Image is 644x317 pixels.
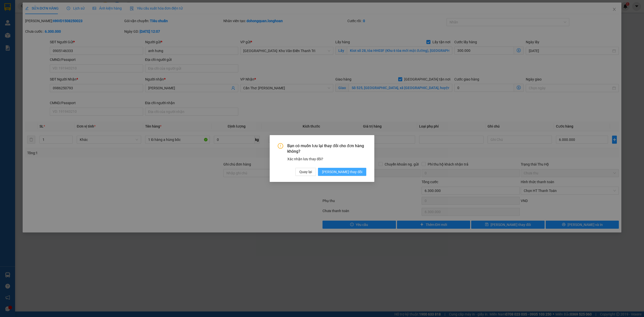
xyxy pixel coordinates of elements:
[278,143,283,149] span: exclamation-circle
[322,169,362,175] span: [PERSON_NAME] thay đổi
[287,156,366,162] div: Xác nhận lưu thay đổi?
[287,143,366,154] span: Bạn có muốn lưu lại thay đổi cho đơn hàng không?
[295,168,316,176] button: Quay lại
[318,168,366,176] button: [PERSON_NAME] thay đổi
[299,169,312,175] span: Quay lại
